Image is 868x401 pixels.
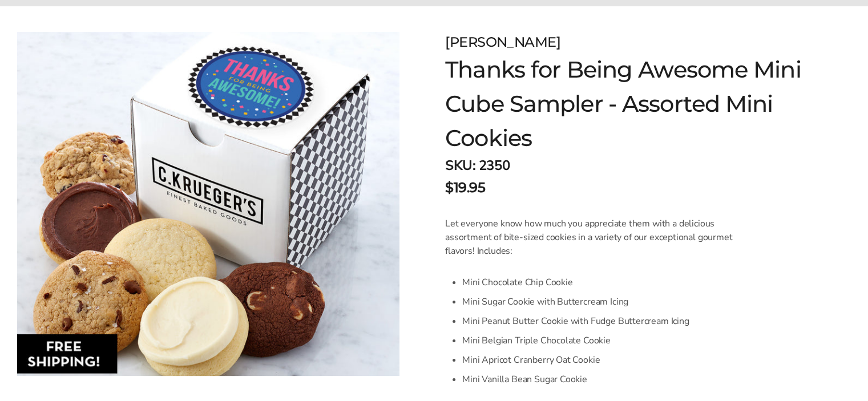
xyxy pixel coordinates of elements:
img: Thanks for Being Awesome Mini Cube Sampler - Assorted Mini Cookies [17,32,399,376]
li: Mini Belgian Triple Chocolate Cookie [462,331,757,350]
p: Let everyone know how much you appreciate them with a delicious assortment of bite-sized cookies ... [445,217,757,258]
li: Mini Apricot Cranberry Oat Cookie [462,350,757,370]
div: [PERSON_NAME] [445,32,809,52]
li: Mini Vanilla Bean Sugar Cookie [462,370,757,389]
strong: SKU: [445,156,475,175]
h1: Thanks for Being Awesome Mini Cube Sampler - Assorted Mini Cookies [445,52,809,155]
li: Mini Chocolate Chip Cookie [462,273,757,292]
span: 2350 [479,156,510,175]
li: Mini Sugar Cookie with Buttercream Icing [462,292,757,311]
iframe: Sign Up via Text for Offers [9,358,118,392]
li: Mini Peanut Butter Cookie with Fudge Buttercream Icing [462,311,757,331]
span: $19.95 [445,177,485,198]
